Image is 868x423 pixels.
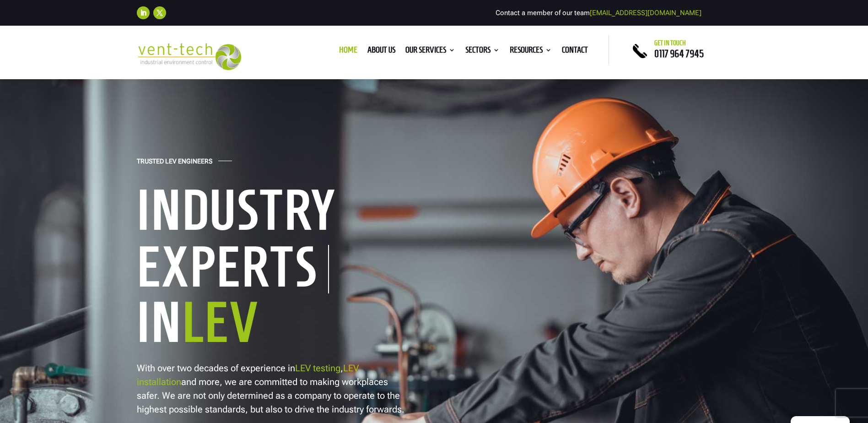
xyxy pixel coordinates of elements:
span: LEV [182,292,259,352]
h1: In [137,293,421,356]
a: Follow on LinkedIn [137,6,150,19]
a: Our Services [405,47,455,57]
h4: Trusted LEV Engineers [137,157,212,170]
a: Resources [510,47,552,57]
a: About us [367,47,395,57]
a: [EMAIL_ADDRESS][DOMAIN_NAME] [590,9,701,17]
span: Contact a member of our team [496,9,701,17]
a: Home [339,47,357,57]
a: Follow on X [153,6,166,19]
img: 2023-09-27T08_35_16.549ZVENT-TECH---Clear-background [137,43,242,70]
a: Contact [562,47,588,57]
span: Get in touch [654,39,686,47]
h1: Industry [137,181,421,244]
p: With over two decades of experience in , and more, we are committed to making workplaces safer. W... [137,361,407,416]
a: 0117 964 7945 [654,48,704,59]
h1: Experts [137,245,329,293]
a: Sectors [465,47,500,57]
a: LEV testing [295,363,340,374]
